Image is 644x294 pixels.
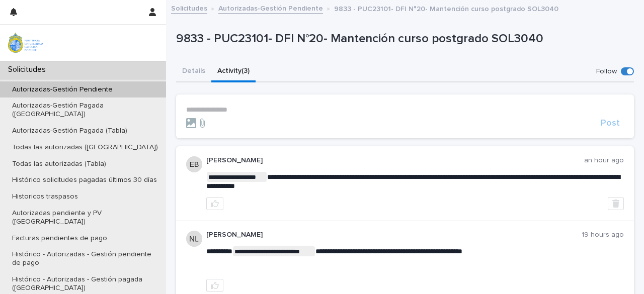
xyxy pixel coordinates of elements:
p: an hour ago [584,156,624,165]
p: 9833 - PUC23101- DFI N°20- Mantención curso postgrado SOL3040 [334,3,558,14]
p: Facturas pendientes de pago [4,234,115,243]
p: Histórico solicitudes pagadas últimos 30 días [4,176,165,184]
button: Activity (3) [211,61,256,82]
a: Autorizadas-Gestión Pendiente [218,2,323,14]
button: like this post [206,197,223,210]
p: Autorizadas pendiente y PV ([GEOGRAPHIC_DATA]) [4,209,166,226]
button: Delete post [608,197,624,210]
p: Autorizadas-Gestión Pendiente [4,85,121,94]
button: like this post [206,279,223,292]
button: Post [597,119,624,128]
img: iqsleoUpQLaG7yz5l0jK [8,33,43,53]
p: Autorizadas-Gestión Pagada (Tabla) [4,127,135,135]
span: Post [601,119,620,128]
p: Solicitudes [4,65,54,74]
p: Todas las autorizadas ([GEOGRAPHIC_DATA]) [4,143,166,152]
button: Details [176,61,211,82]
p: [PERSON_NAME] [206,231,582,239]
p: Histórico - Autorizadas - Gestión pagada ([GEOGRAPHIC_DATA]) [4,275,166,292]
p: Todas las autorizadas (Tabla) [4,160,114,168]
p: Historicos traspasos [4,192,86,201]
p: [PERSON_NAME] [206,156,584,165]
p: Follow [596,67,617,76]
p: 9833 - PUC23101- DFI N°20- Mantención curso postgrado SOL3040 [176,32,630,46]
p: Histórico - Autorizadas - Gestión pendiente de pago [4,250,166,267]
a: Solicitudes [171,2,207,14]
p: 19 hours ago [582,231,624,239]
p: Autorizadas-Gestión Pagada ([GEOGRAPHIC_DATA]) [4,102,166,119]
